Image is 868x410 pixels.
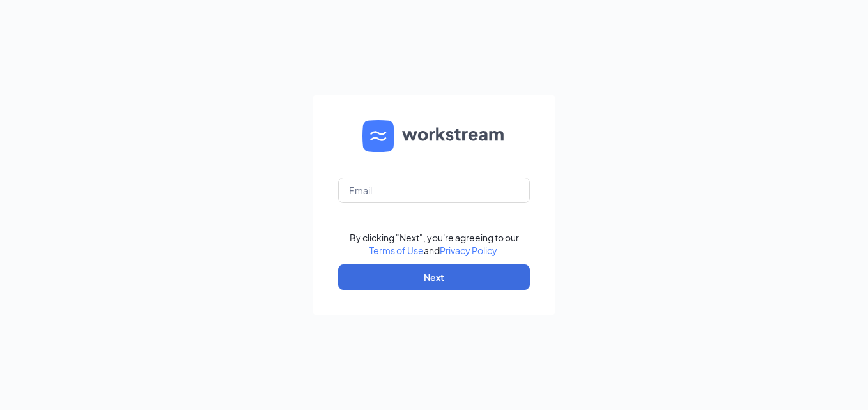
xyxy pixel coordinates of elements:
[369,245,424,256] a: Terms of Use
[338,178,530,203] input: Email
[362,120,506,152] img: WS logo and Workstream text
[350,231,519,257] div: By clicking "Next", you're agreeing to our and .
[440,245,497,256] a: Privacy Policy
[338,264,530,290] button: Next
